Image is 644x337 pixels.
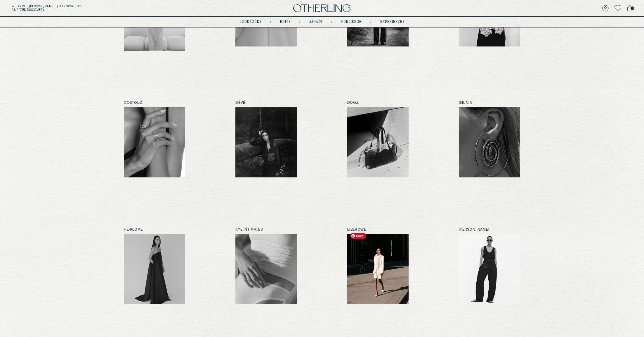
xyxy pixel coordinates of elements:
img: Matteau [459,234,520,304]
img: Liberowe [347,234,409,304]
div: / [331,20,332,24]
a: Dooz [347,101,409,177]
span: Save [350,233,366,239]
h2: Costolo [124,101,185,105]
img: Giunia [459,107,520,177]
a: Costolo [124,101,185,177]
a: lookbooks [240,20,261,23]
span: 7 [631,6,634,10]
a: Kye Intimates [235,228,297,304]
div: / [270,20,271,24]
div: / [299,20,301,24]
a: experiences [380,20,405,23]
img: Dooz [347,107,409,177]
h2: Kye Intimates [235,228,297,232]
h2: Dooz [347,101,409,105]
h2: [PERSON_NAME] [459,228,520,232]
h2: Liberowe [347,228,409,232]
div: / [370,20,372,24]
img: Kye Intimates [235,234,297,304]
a: Liberowe [347,228,409,304]
h5: Welcome, [PERSON_NAME] . Your world of curated discovery. [12,5,198,12]
img: Dévé [235,107,297,177]
a: Brands [309,20,322,23]
a: Edits [280,20,291,23]
img: Heirlome [124,234,185,304]
a: Giunia [459,101,520,177]
h2: Heirlome [124,228,185,232]
a: [PERSON_NAME] [459,228,520,304]
img: logo [293,4,350,12]
a: 7 [627,4,632,12]
h2: Dévé [235,101,297,105]
a: concierge [341,20,362,23]
img: Costolo [124,107,185,177]
h2: Giunia [459,101,520,105]
a: Dévé [235,101,297,177]
a: Heirlome [124,228,185,304]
